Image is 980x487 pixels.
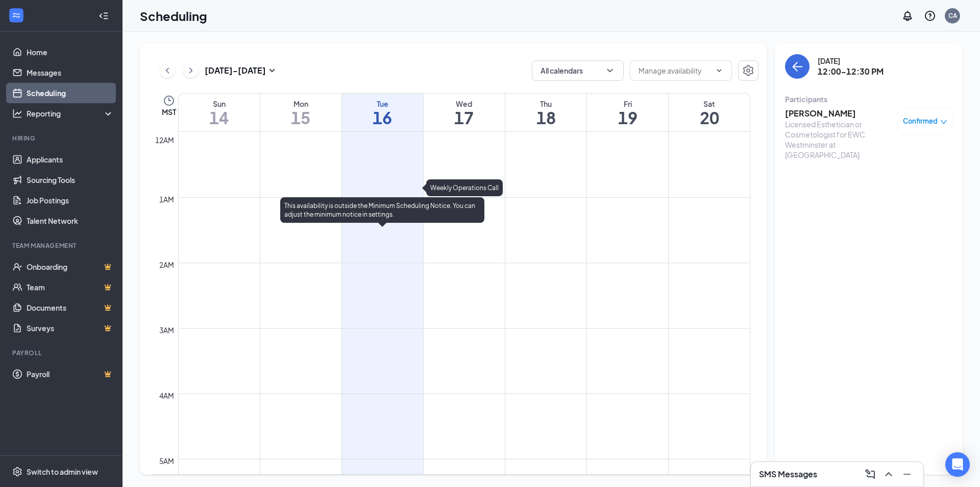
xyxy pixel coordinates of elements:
[738,60,758,81] button: Settings
[424,99,505,109] div: Wed
[818,56,884,66] div: [DATE]
[945,452,970,477] div: Open Intercom Messenger
[157,455,176,467] div: 5am
[587,94,668,131] a: September 19, 2025
[260,94,341,131] a: September 15, 2025
[27,190,114,211] a: Job Postings
[505,99,586,109] div: Thu
[157,390,176,401] div: 4am
[179,94,260,131] a: September 14, 2025
[157,259,176,270] div: 2am
[669,94,750,131] a: September 20, 2025
[948,11,957,20] div: CA
[424,94,505,131] a: September 17, 2025
[883,468,895,480] svg: ChevronUp
[27,62,114,83] a: Messages
[587,109,668,126] h1: 19
[342,109,423,126] h1: 16
[27,211,114,231] a: Talent Network
[27,83,114,103] a: Scheduling
[260,99,341,109] div: Mon
[27,297,114,318] a: DocumentsCrown
[27,42,114,62] a: Home
[260,109,341,126] h1: 15
[27,364,114,384] a: PayrollCrown
[505,109,586,126] h1: 18
[179,99,260,109] div: Sun
[186,64,196,77] svg: ChevronRight
[791,60,803,73] svg: ArrowLeft
[715,66,723,75] svg: ChevronDown
[99,11,109,21] svg: Collapse
[27,170,114,190] a: Sourcing Tools
[12,241,112,250] div: Team Management
[162,107,176,117] span: MST
[924,10,936,22] svg: QuestionInfo
[940,119,947,126] span: down
[140,7,207,25] h1: Scheduling
[818,66,884,77] h3: 12:00-12:30 PM
[880,466,897,482] button: ChevronUp
[266,64,278,77] svg: SmallChevronDown
[864,468,876,480] svg: ComposeMessage
[669,99,750,109] div: Sat
[342,99,423,109] div: Tue
[899,466,915,482] button: Minimize
[27,318,114,338] a: SurveysCrown
[785,119,892,160] div: Licensed Esthetician or Cosmetologist for EWC Westminster at [GEOGRAPHIC_DATA]
[605,65,615,76] svg: ChevronDown
[157,324,176,336] div: 3am
[785,54,810,79] button: back-button
[11,10,21,20] svg: WorkstreamLogo
[639,65,711,76] input: Manage availability
[785,94,952,104] div: Participants
[785,108,892,119] h3: [PERSON_NAME]
[12,134,112,143] div: Hiring
[157,194,176,205] div: 1am
[179,109,260,126] h1: 14
[587,99,668,109] div: Fri
[27,257,114,277] a: OnboardingCrown
[342,94,423,131] a: September 16, 2025
[27,277,114,297] a: TeamCrown
[12,108,22,119] svg: Analysis
[205,65,266,76] h3: [DATE] - [DATE]
[532,60,624,81] button: All calendarsChevronDown
[27,108,114,119] div: Reporting
[742,64,754,77] svg: Settings
[160,63,175,78] button: ChevronLeft
[426,179,503,196] div: Weekly Operations Call
[153,134,176,146] div: 12am
[163,95,175,107] svg: Clock
[12,467,22,477] svg: Settings
[280,197,484,223] div: This availability is outside the Minimum Scheduling Notice. You can adjust the minimum notice in ...
[12,349,112,357] div: Payroll
[901,468,913,480] svg: Minimize
[505,94,586,131] a: September 18, 2025
[424,109,505,126] h1: 17
[901,10,914,22] svg: Notifications
[27,467,98,477] div: Switch to admin view
[669,109,750,126] h1: 20
[183,63,199,78] button: ChevronRight
[162,64,173,77] svg: ChevronLeft
[903,116,938,126] span: Confirmed
[27,149,114,170] a: Applicants
[759,469,817,480] h3: SMS Messages
[862,466,878,482] button: ComposeMessage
